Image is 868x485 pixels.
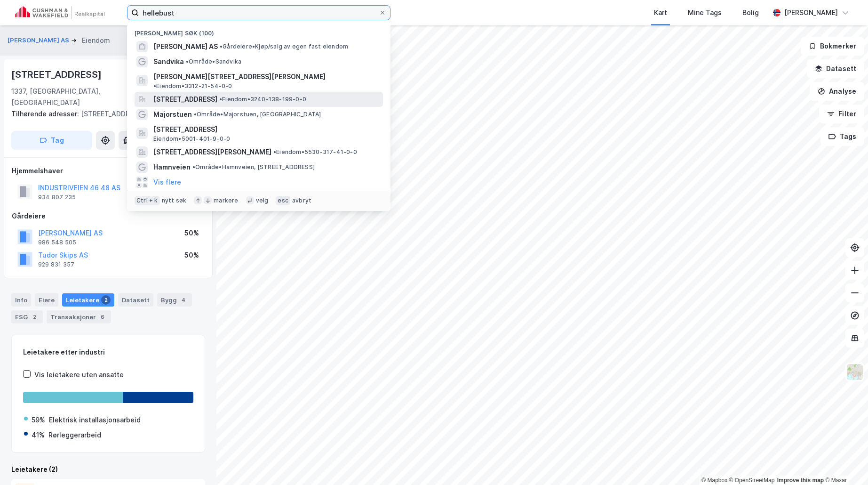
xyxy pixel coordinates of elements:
[30,312,39,322] div: 2
[15,6,104,19] img: cushman-wakefield-realkapital-logo.202ea83816669bd177139c58696a8fa1.svg
[23,347,193,358] div: Leietakere etter industri
[784,7,838,18] div: [PERSON_NAME]
[256,197,269,204] div: velg
[38,261,74,268] div: 929 831 357
[157,293,192,307] div: Bygg
[11,86,134,108] div: 1337, [GEOGRAPHIC_DATA], [GEOGRAPHIC_DATA]
[153,94,217,105] span: [STREET_ADDRESS]
[153,71,326,82] span: [PERSON_NAME][STREET_ADDRESS][PERSON_NAME]
[32,414,45,426] div: 59%
[11,67,104,82] div: [STREET_ADDRESS]
[135,196,160,205] div: Ctrl + k
[186,58,241,65] span: Område • Sandvika
[729,477,775,484] a: OpenStreetMap
[742,7,759,18] div: Bolig
[819,105,864,123] button: Filter
[192,163,195,170] span: •
[153,56,184,67] span: Sandvika
[153,82,156,89] span: •
[701,477,727,484] a: Mapbox
[194,111,197,118] span: •
[32,429,45,441] div: 41%
[11,131,92,150] button: Tag
[273,148,276,155] span: •
[153,135,230,143] span: Eiendom • 5001-401-9-0-0
[48,429,101,441] div: Rørleggerarbeid
[12,165,205,177] div: Hjemmelshaver
[153,146,271,158] span: [STREET_ADDRESS][PERSON_NAME]
[153,124,379,135] span: [STREET_ADDRESS]
[292,197,311,204] div: avbryt
[219,96,306,103] span: Eiendom • 3240-138-199-0-0
[184,250,199,261] div: 50%
[49,414,141,426] div: Elektrisk installasjonsarbeid
[777,477,824,484] a: Improve this map
[807,59,864,78] button: Datasett
[35,293,58,307] div: Eiere
[821,440,868,485] div: Kontrollprogram for chat
[153,162,191,173] span: Hamnveien
[162,197,187,204] div: nytt søk
[184,227,199,239] div: 50%
[820,127,864,146] button: Tags
[118,293,153,307] div: Datasett
[276,196,290,205] div: esc
[194,111,321,118] span: Område • Majorstuen, [GEOGRAPHIC_DATA]
[220,43,223,50] span: •
[38,194,76,201] div: 934 807 235
[101,295,111,305] div: 2
[810,82,864,101] button: Analyse
[11,110,81,118] span: Tilhørende adresser:
[11,293,31,307] div: Info
[153,109,192,120] span: Majorstuen
[139,6,379,20] input: Søk på adresse, matrikkel, gårdeiere, leietakere eller personer
[38,239,76,246] div: 986 548 505
[62,293,114,307] div: Leietakere
[273,148,357,156] span: Eiendom • 5530-317-41-0-0
[219,96,222,103] span: •
[220,43,348,50] span: Gårdeiere • Kjøp/salg av egen fast eiendom
[801,37,864,56] button: Bokmerker
[82,35,110,46] div: Eiendom
[47,310,111,323] div: Transaksjoner
[186,58,189,65] span: •
[821,440,868,485] iframe: Chat Widget
[12,210,205,222] div: Gårdeiere
[8,36,71,45] button: [PERSON_NAME] AS
[153,177,181,188] button: Vis flere
[153,82,232,90] span: Eiendom • 3312-21-54-0-0
[11,108,198,120] div: [STREET_ADDRESS]
[192,163,315,171] span: Område • Hamnveien, [STREET_ADDRESS]
[127,22,390,39] div: [PERSON_NAME] søk (100)
[688,7,722,18] div: Mine Tags
[98,312,107,322] div: 6
[654,7,667,18] div: Kart
[179,295,188,305] div: 4
[34,369,124,380] div: Vis leietakere uten ansatte
[214,197,238,204] div: markere
[11,464,205,475] div: Leietakere (2)
[846,363,864,381] img: Z
[153,41,218,52] span: [PERSON_NAME] AS
[11,310,43,323] div: ESG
